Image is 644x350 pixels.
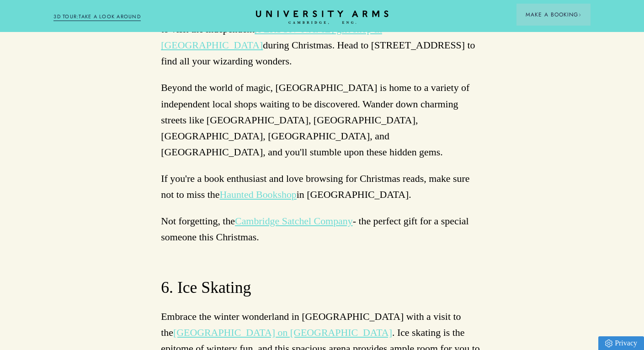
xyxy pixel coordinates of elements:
[256,11,389,25] a: Home
[219,189,296,200] a: Haunted Bookshop
[526,11,581,19] span: Make a Booking
[53,13,141,21] a: 3D TOUR:TAKE A LOOK AROUND
[161,213,483,245] p: Not forgetting, the - the perfect gift for a special someone this Christmas.
[161,80,483,160] p: Beyond the world of magic, [GEOGRAPHIC_DATA] is home to a variety of independent local shops wait...
[161,171,483,203] p: If you're a book enthusiast and love browsing for Christmas reads, make sure not to miss the in [...
[235,216,353,227] a: Cambridge Satchel Company
[598,336,644,350] a: Privacy
[516,4,591,26] button: Make a BookingArrow icon
[578,13,581,16] img: Arrow icon
[161,277,483,298] h3: 6. Ice Skating
[173,327,392,338] a: [GEOGRAPHIC_DATA] on [GEOGRAPHIC_DATA]
[605,339,612,347] img: Privacy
